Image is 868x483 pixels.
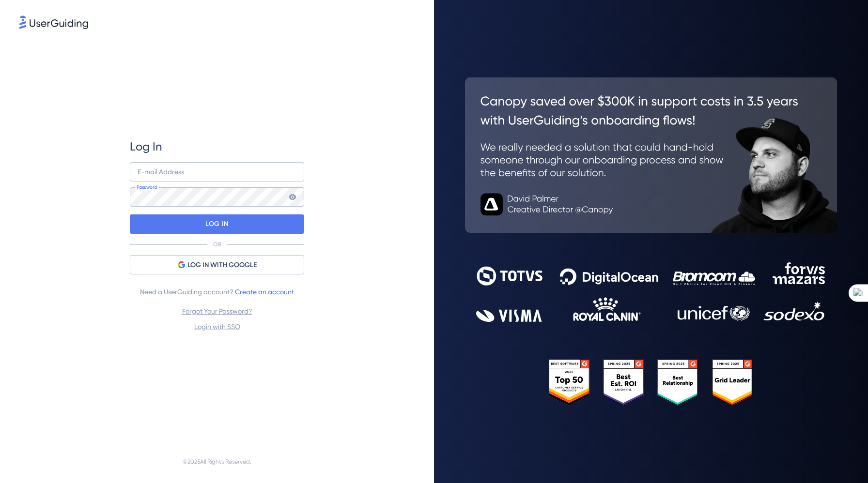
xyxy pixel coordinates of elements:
img: 8faab4ba6bc7696a72372aa768b0286c.svg [19,15,88,29]
img: 25303e33045975176eb484905ab012ff.svg [549,359,753,406]
img: 9302ce2ac39453076f5bc0f2f2ca889b.svg [476,262,826,322]
p: OR [213,241,221,248]
span: © 2025 All Rights Reserved. [183,456,251,468]
a: Create an account [235,288,294,296]
span: Need a UserGuiding account? [140,286,294,298]
span: Log In [130,139,162,154]
p: LOG IN [205,216,228,232]
a: Forgot Your Password? [182,307,252,315]
span: LOG IN WITH GOOGLE [187,259,257,271]
a: Login with SSO [194,323,240,331]
input: example@company.com [130,162,304,181]
img: 26c0aa7c25a843aed4baddd2b5e0fa68.svg [465,77,837,233]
